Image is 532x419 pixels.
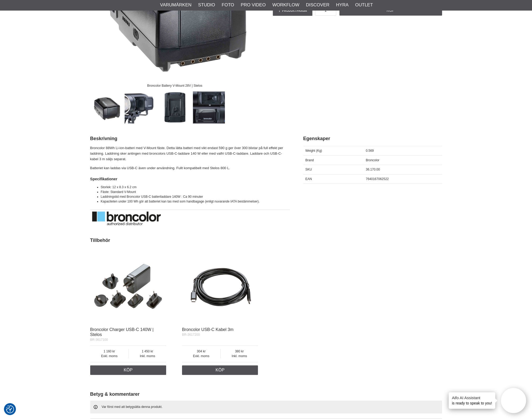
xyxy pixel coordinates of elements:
button: Samtyckesinställningar [6,404,14,414]
a: Foto [222,2,234,8]
a: Köp [90,365,166,375]
span: 380 [221,349,258,354]
span: BR-3617200 [182,333,200,337]
div: is ready to speak to you! [449,392,495,409]
span: Brand [305,158,314,162]
img: Fully compatible with Stelos 800 L [193,91,225,123]
p: Broncolor 88Wh Li-ion-batteri med V-Mount fäste. Detta lätta batteri med vikt endast 590 g ger öv... [90,145,290,162]
img: Revisit consent button [6,405,14,413]
span: Inkl. moms [129,354,166,358]
a: Studio [198,2,215,8]
span: Var först med att betygsätta denna produkt. [102,405,162,409]
img: Broncolor Charger USB-C 140W | Stelos [90,248,166,324]
span: BR-3617100 [90,338,108,342]
a: Köp [339,5,442,16]
img: Broncolor USB-C Kabel 3m [182,248,258,324]
li: Laddningstid med Broncolor USB-C batteriladdare 140W : Ca 90 minuter [101,194,290,199]
a: Broncolor USB-C Kabel 3m [182,327,234,332]
h2: Betyg & kommentarer [90,391,442,398]
img: Broncolor - About [90,207,290,227]
a: Broncolor Charger USB-C 140W | Stelos [90,327,154,337]
a: Hyra [336,2,348,8]
span: EAN [305,177,312,181]
div: Broncolor Battery V-Mount 28V | Stelos [143,81,207,90]
h2: Tillbehör [90,237,442,244]
span: 36.170.00 [366,168,380,171]
h4: Specifikationer [90,176,290,182]
a: Varumärken [160,2,192,8]
span: 1 160 [90,349,129,354]
span: Broncolor [366,158,379,162]
span: Inkl. moms [221,354,258,358]
img: Broncolor Battery V-Mount 28V | Stelos [90,91,122,123]
p: Batteriet kan laddas via USB-C även under användning. Fullt kompatibelt med Stelos 800 L. [90,165,290,171]
span: SKU [305,168,312,171]
a: Workflow [272,2,299,8]
span: Exkl. moms [90,354,129,358]
a: Köp [182,365,258,375]
span: Exkl. moms [182,354,220,358]
h2: Egenskaper [303,135,442,142]
a: Discover [306,2,329,8]
img: Allows more than 300 full power flashes [125,91,157,123]
span: 304 [182,349,220,354]
img: V-Mount interface [159,91,191,123]
li: Fäste: Standard V-Mount [101,190,290,194]
span: Weight (Kg) [305,149,322,153]
span: 7640167062522 [366,177,389,181]
a: Outlet [355,2,373,8]
span: 0.569 [366,149,374,153]
h4: Aifo AI Assistant [452,395,492,400]
span: 1 450 [129,349,166,354]
li: Storlek: 12 x 8.3 x 6.2 cm [101,185,290,190]
h2: Beskrivning [90,135,290,142]
li: Kapaciteten under 100 Wh gör att batteriet kan tas med som handbagage (enligt nuvarande IATA best... [101,199,290,204]
a: Produktfråga [273,5,312,16]
a: Pro Video [241,2,266,8]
